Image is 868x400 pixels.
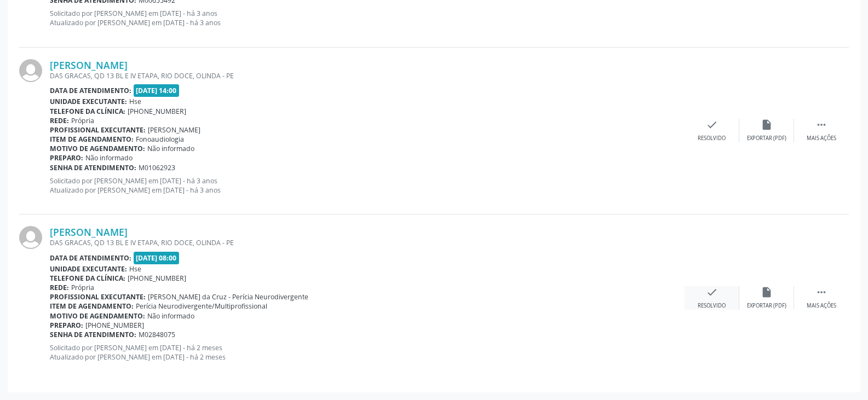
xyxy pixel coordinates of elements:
[148,292,308,302] span: [PERSON_NAME] da Cruz - Perícia Neurodivergente
[50,274,125,283] b: Telefone da clínica:
[85,321,144,330] span: [PHONE_NUMBER]
[50,9,685,27] p: Solicitado por [PERSON_NAME] em [DATE] - há 3 anos Atualizado por [PERSON_NAME] em [DATE] - há 3 ...
[147,144,194,153] span: Não informado
[147,311,194,321] span: Não informado
[19,226,42,249] img: img
[50,86,131,95] b: Data de atendimento:
[50,343,685,362] p: Solicitado por [PERSON_NAME] em [DATE] - há 2 meses Atualizado por [PERSON_NAME] em [DATE] - há 2...
[50,71,685,80] div: DAS GRACAS, QD 13 BL E IV ETAPA, RIO DOCE, OLINDA - PE
[129,264,141,274] span: Hse
[815,286,827,298] i: 
[706,286,718,298] i: check
[747,302,786,310] div: Exportar (PDF)
[50,226,128,238] a: [PERSON_NAME]
[50,292,146,302] b: Profissional executante:
[50,253,131,263] b: Data de atendimento:
[50,163,136,172] b: Senha de atendimento:
[50,153,83,163] b: Preparo:
[50,283,69,292] b: Rede:
[815,119,827,131] i: 
[19,59,42,82] img: img
[807,302,836,310] div: Mais ações
[50,264,127,274] b: Unidade executante:
[50,330,136,339] b: Senha de atendimento:
[761,119,773,131] i: insert_drive_file
[761,286,773,298] i: insert_drive_file
[698,302,726,310] div: Resolvido
[85,153,133,163] span: Não informado
[148,125,200,135] span: [PERSON_NAME]
[50,107,125,116] b: Telefone da clínica:
[747,135,786,142] div: Exportar (PDF)
[807,135,836,142] div: Mais ações
[50,144,145,153] b: Motivo de agendamento:
[706,119,718,131] i: check
[71,283,94,292] span: Própria
[71,116,94,125] span: Própria
[50,238,685,247] div: DAS GRACAS, QD 13 BL E IV ETAPA, RIO DOCE, OLINDA - PE
[136,135,184,144] span: Fonoaudiologia
[50,176,685,195] p: Solicitado por [PERSON_NAME] em [DATE] - há 3 anos Atualizado por [PERSON_NAME] em [DATE] - há 3 ...
[139,330,175,339] span: M02848075
[134,84,180,97] span: [DATE] 14:00
[128,274,186,283] span: [PHONE_NUMBER]
[50,97,127,106] b: Unidade executante:
[50,135,134,144] b: Item de agendamento:
[50,302,134,311] b: Item de agendamento:
[50,116,69,125] b: Rede:
[50,321,83,330] b: Preparo:
[134,252,180,264] span: [DATE] 08:00
[50,311,145,321] b: Motivo de agendamento:
[698,135,726,142] div: Resolvido
[50,125,146,135] b: Profissional executante:
[136,302,267,311] span: Perícia Neurodivergente/Multiprofissional
[129,97,141,106] span: Hse
[50,59,128,71] a: [PERSON_NAME]
[139,163,175,172] span: M01062923
[128,107,186,116] span: [PHONE_NUMBER]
